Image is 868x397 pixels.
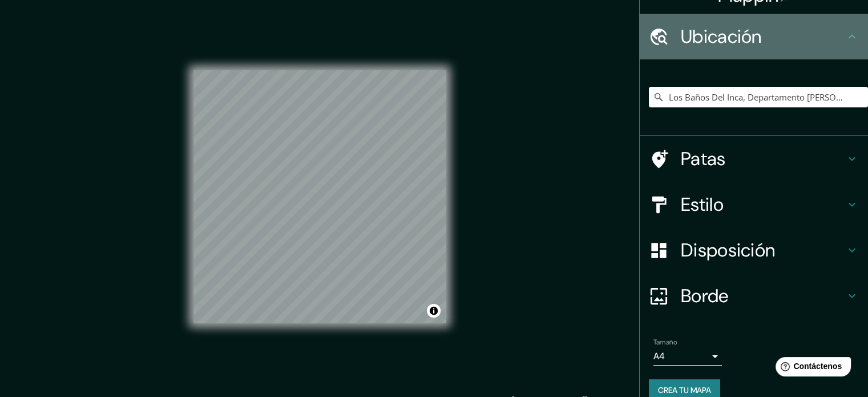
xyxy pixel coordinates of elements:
[681,284,729,308] font: Borde
[649,87,868,107] input: Elige tu ciudad o zona
[658,385,711,395] font: Crea tu mapa
[681,238,775,262] font: Disposición
[640,14,868,59] div: Ubicación
[193,70,446,323] canvas: Mapa
[640,182,868,227] div: Estilo
[681,193,724,216] font: Estilo
[653,338,677,347] font: Tamaño
[653,350,665,362] font: A4
[427,304,441,318] button: Activar o desactivar atribución
[681,25,762,49] font: Ubicación
[653,347,722,366] div: A4
[640,273,868,319] div: Borde
[640,136,868,182] div: Patas
[766,352,855,384] iframe: Lanzador de widgets de ayuda
[640,227,868,273] div: Disposición
[681,147,726,171] font: Patas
